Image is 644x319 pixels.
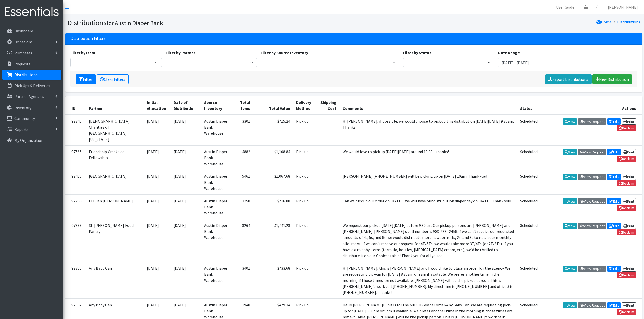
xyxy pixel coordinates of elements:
th: Initial Allocation [144,96,171,115]
td: [DATE] [171,170,201,194]
td: 8264 [231,219,253,262]
a: View [563,198,577,204]
td: [PERSON_NAME] [PHONE_NUMBER] will be picking up on [DATE] 10am. Thank you! [339,170,517,194]
a: Purchases [2,48,61,58]
td: Austin Diaper Bank Warehouse [201,115,231,146]
a: View [563,223,577,229]
td: $716.00 [253,194,293,219]
td: [DATE] [171,262,201,298]
a: Edit [607,198,621,204]
button: Filter [76,74,96,84]
a: View Request [578,198,606,204]
a: My Organization [2,135,61,145]
label: Filter by Source Inventory [261,50,308,56]
td: [DATE] [144,170,171,194]
td: 97258 [65,194,86,219]
td: Scheduled [517,145,541,170]
a: View Request [578,223,606,229]
a: Print [622,118,636,125]
a: View Request [578,266,606,272]
p: Reports [14,127,29,132]
td: [DATE] [171,115,201,146]
td: Scheduled [517,170,541,194]
a: View Request [578,174,606,180]
a: Reclaim [617,205,636,211]
a: Edit [607,302,621,308]
p: Pick Ups & Deliveries [14,83,50,88]
td: St. [PERSON_NAME] Food Pantry [86,219,144,262]
td: Pick up [293,262,316,298]
td: [DATE] [144,145,171,170]
a: Pick Ups & Deliveries [2,81,61,91]
a: Reclaim [617,125,636,131]
a: [PERSON_NAME] [604,2,642,12]
a: Reclaim [617,229,636,235]
td: Austin Diaper Bank Warehouse [201,194,231,219]
a: View [563,149,577,155]
td: 97386 [65,262,86,298]
td: [DATE] [171,219,201,262]
a: Community [2,113,61,124]
td: [GEOGRAPHIC_DATA] [86,170,144,194]
p: Purchases [14,50,32,55]
a: User Guide [552,2,578,12]
td: [DATE] [144,262,171,298]
a: Print [622,198,636,204]
td: We request our pickup [DATE][DATE] before 9:30am. Our pickup persons are [PERSON_NAME] and [PERSO... [339,219,517,262]
a: Edit [607,223,621,229]
td: Pick up [293,145,316,170]
td: 3401 [231,262,253,298]
a: Reclaim [617,156,636,162]
td: Scheduled [517,219,541,262]
a: Distributions [2,70,61,80]
td: Austin Diaper Bank Warehouse [201,170,231,194]
a: Print [622,302,636,308]
a: Edit [607,174,621,180]
a: New Distribution [592,74,632,84]
p: Dashboard [14,28,33,33]
a: Edit [607,149,621,155]
h1: Distributions [67,18,352,27]
th: Partner [86,96,144,115]
th: ID [65,96,86,115]
td: Pick up [293,170,316,194]
a: Edit [607,266,621,272]
a: Dashboard [2,26,61,36]
a: View [563,118,577,125]
td: 97388 [65,219,86,262]
td: Pick up [293,115,316,146]
td: 5461 [231,170,253,194]
a: Requests [2,59,61,69]
th: Total Items [231,96,253,115]
p: Partner Agencies [14,94,44,99]
td: [DATE] [171,194,201,219]
label: Date Range [498,50,520,56]
a: View [563,174,577,180]
td: 97345 [65,115,86,146]
td: We would love to pick up [DATE][DATE] around 10:30 - thanks! [339,145,517,170]
td: Any Baby Can [86,262,144,298]
a: Donations [2,37,61,47]
th: Delivery Method [293,96,316,115]
td: [DEMOGRAPHIC_DATA] Charities of [GEOGRAPHIC_DATA][US_STATE] [86,115,144,146]
a: Home [596,19,612,24]
a: Reclaim [617,309,636,315]
h3: Distribution Filters [70,36,106,41]
td: 3250 [231,194,253,219]
td: 3301 [231,115,253,146]
td: 4882 [231,145,253,170]
th: Actions [541,96,642,115]
td: [DATE] [171,145,201,170]
a: Export Distributions [545,74,592,84]
a: View Request [578,118,606,125]
th: Shipping Cost [316,96,339,115]
a: View Request [578,149,606,155]
td: Pick up [293,219,316,262]
td: $1,108.84 [253,145,293,170]
img: HumanEssentials [2,3,61,20]
td: Hi [PERSON_NAME], if possible, we would choose to pick up this distribution [DATE][DATE] 9:30am. ... [339,115,517,146]
a: Print [622,223,636,229]
th: Source Inventory [201,96,231,115]
td: [DATE] [144,219,171,262]
label: Filter by Item [70,50,95,56]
